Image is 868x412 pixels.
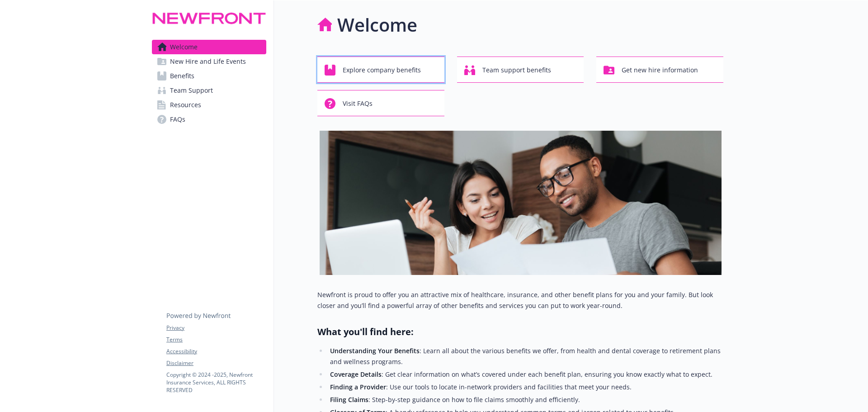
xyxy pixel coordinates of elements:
img: overview page banner [320,131,722,275]
a: Disclaimer [166,359,266,367]
button: Team support benefits [457,57,584,83]
a: Privacy [166,324,266,332]
a: Terms [166,336,266,344]
a: Welcome [152,40,266,54]
span: Resources [170,98,201,112]
span: Team support benefits [482,62,551,79]
button: Visit FAQs [317,90,444,116]
li: : Get clear information on what’s covered under each benefit plan, ensuring you know exactly what... [327,369,723,380]
span: New Hire and Life Events [170,54,246,69]
p: Copyright © 2024 - 2025 , Newfront Insurance Services, ALL RIGHTS RESERVED [166,371,266,394]
span: FAQs [170,112,185,127]
span: Visit FAQs [343,95,373,112]
span: Team Support [170,83,213,98]
a: Team Support [152,83,266,98]
li: : Learn all about the various benefits we offer, from health and dental coverage to retirement pl... [327,346,723,367]
strong: Coverage Details [330,370,382,379]
a: Resources [152,98,266,112]
a: Benefits [152,69,266,83]
strong: Understanding Your Benefits [330,346,420,355]
a: FAQs [152,112,266,127]
a: Accessibility [166,347,266,355]
span: Welcome [170,40,198,54]
button: Explore company benefits [317,57,444,83]
a: New Hire and Life Events [152,54,266,69]
strong: Finding a Provider [330,383,386,391]
p: Newfront is proud to offer you an attractive mix of healthcare, insurance, and other benefit plan... [317,289,723,311]
li: : Step-by-step guidance on how to file claims smoothly and efficiently. [327,394,723,405]
strong: Filing Claims [330,395,368,404]
span: Get new hire information [622,62,698,79]
span: Explore company benefits [343,62,421,79]
span: Benefits [170,69,194,83]
h1: Welcome [337,11,417,38]
button: Get new hire information [596,57,723,83]
li: : Use our tools to locate in-network providers and facilities that meet your needs. [327,382,723,393]
h2: What you'll find here: [317,326,723,338]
